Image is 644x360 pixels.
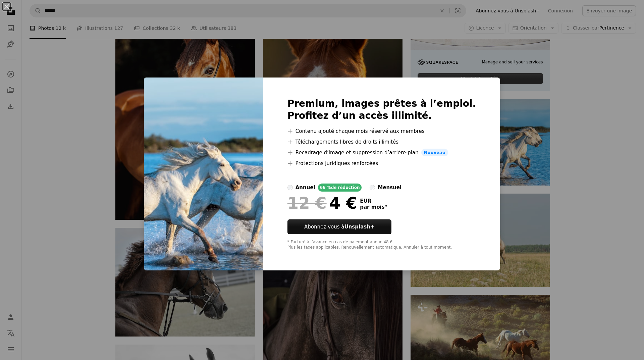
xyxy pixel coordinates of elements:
[378,184,401,192] div: mensuel
[144,78,263,271] img: premium_photo-1661885945007-e4871c8dec35
[287,127,476,135] li: Contenu ajouté chaque mois réservé aux membres
[287,240,476,250] div: * Facturé à l’avance en cas de paiement annuel 48 € Plus les taxes applicables. Renouvellement au...
[287,194,357,212] div: 4 €
[360,198,387,204] span: EUR
[287,98,476,122] h2: Premium, images prêtes à l’emploi. Profitez d’un accès illimité.
[360,204,387,210] span: par mois *
[370,185,375,190] input: mensuel
[287,149,476,157] li: Recadrage d’image et suppression d’arrière-plan
[287,219,391,234] button: Abonnez-vous àUnsplash+
[344,224,374,230] strong: Unsplash+
[287,185,293,190] input: annuel66 %de réduction
[318,184,362,192] div: 66 % de réduction
[287,159,476,167] li: Protections juridiques renforcées
[421,149,448,157] span: Nouveau
[287,194,327,212] span: 12 €
[296,184,315,192] div: annuel
[287,138,476,146] li: Téléchargements libres de droits illimités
